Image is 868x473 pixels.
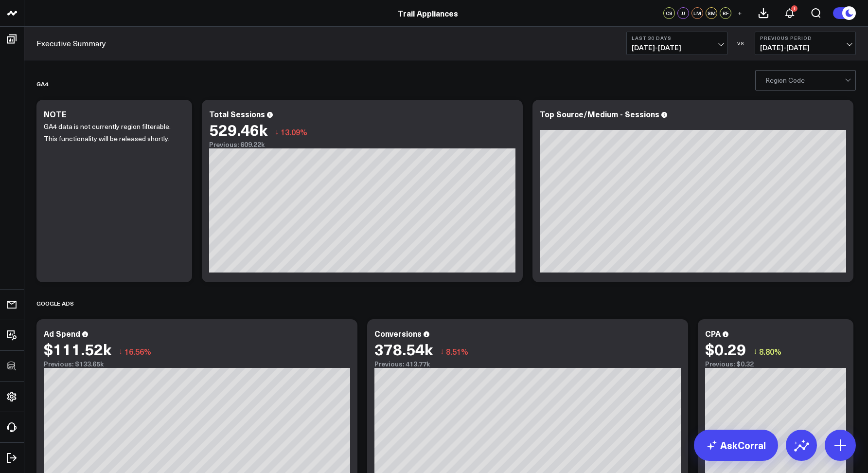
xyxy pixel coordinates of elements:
[706,7,717,19] div: SM
[446,346,468,357] span: 8.51%
[753,345,757,358] span: ↓
[632,44,722,52] span: [DATE] - [DATE]
[760,35,850,41] b: Previous Period
[705,328,721,339] div: CPA
[124,346,151,357] span: 16.56%
[755,32,856,55] button: Previous Period[DATE]-[DATE]
[440,345,444,358] span: ↓
[705,340,746,358] div: $0.29
[36,292,74,314] div: Google Ads
[36,38,106,49] a: Executive Summary
[720,7,731,19] div: BF
[677,7,689,19] div: JJ
[281,127,307,137] span: 13.09%
[44,121,177,145] p: GA4 data is not currently region filterable. This functionality will be released shortly.
[44,109,67,119] div: NOTE
[398,8,458,18] a: Trail Appliances
[691,7,703,19] div: LM
[374,340,433,358] div: 378.54k
[705,360,846,368] div: Previous: $0.32
[374,360,681,368] div: Previous: 413.77k
[791,5,797,12] div: 1
[209,141,515,148] div: Previous: 609.22k
[626,32,727,55] button: Last 30 Days[DATE]-[DATE]
[663,7,675,19] div: CS
[44,340,111,358] div: $111.52k
[738,10,742,17] span: +
[694,430,778,461] a: AskCorral
[374,328,422,339] div: Conversions
[632,35,722,41] b: Last 30 Days
[36,73,48,95] div: GA4
[119,345,123,358] span: ↓
[760,44,850,52] span: [DATE] - [DATE]
[734,7,745,19] button: +
[540,109,659,119] div: Top Source/Medium - Sessions
[275,126,279,138] span: ↓
[44,360,350,368] div: Previous: $133.65k
[44,328,80,339] div: Ad Spend
[209,109,265,119] div: Total Sessions
[759,346,781,357] span: 8.80%
[209,121,267,138] div: 529.46k
[732,40,750,46] div: VS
